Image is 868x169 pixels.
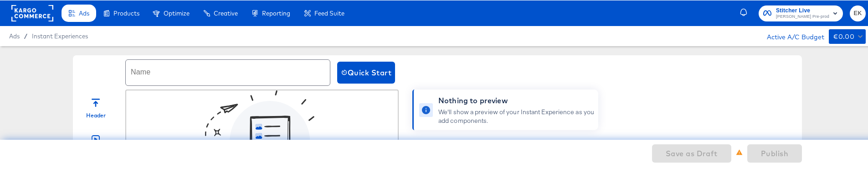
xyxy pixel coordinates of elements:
[341,66,391,79] span: Quick Start
[214,9,238,16] span: Creative
[776,5,829,15] span: Stitcher Live
[833,31,854,42] div: €0.00
[20,32,32,39] span: /
[757,29,824,42] div: Active A/C Budget
[262,9,290,16] span: Reporting
[438,95,595,106] div: Nothing to preview
[86,111,106,119] div: Header
[314,9,344,16] span: Feed Suite
[79,9,89,16] span: Ads
[850,5,866,21] button: EK
[438,107,595,124] div: We'll show a preview of your Instant Experience as you add components.
[829,29,866,43] button: €0.00
[164,9,190,16] span: Optimize
[337,61,395,83] button: Quick Start
[113,9,139,16] span: Products
[32,32,88,39] a: Instant Experiences
[776,13,829,20] span: [PERSON_NAME] Pre-prod
[9,32,20,39] span: Ads
[759,5,843,21] button: Stitcher Live[PERSON_NAME] Pre-prod
[853,8,862,18] span: EK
